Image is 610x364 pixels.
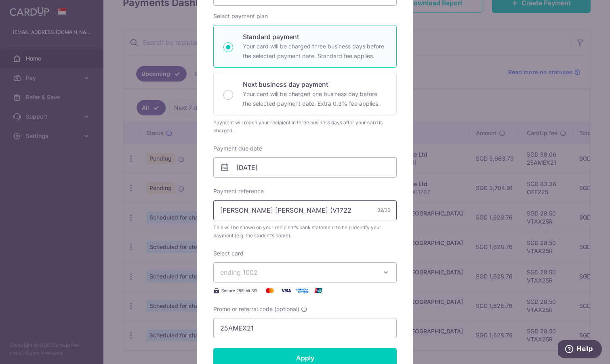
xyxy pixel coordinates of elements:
img: Visa [278,286,294,295]
span: Secure 256-bit SSL [221,287,259,294]
p: Your card will be charged one business day before the selected payment date. Extra 0.3% fee applies. [243,89,387,109]
p: Standard payment [243,32,387,42]
p: Next business day payment [243,79,387,89]
label: Select card [213,249,244,257]
img: Mastercard [262,286,278,295]
span: Promo or referral code (optional) [213,305,299,313]
input: DD / MM / YYYY [213,157,397,178]
span: This will be shown on your recipient’s bank statement to help identify your payment (e.g. the stu... [213,224,397,240]
p: Your card will be charged three business days before the selected payment date. Standard fee appl... [243,42,387,61]
div: Payment will reach your recipient in three business days after your card is charged. [213,119,397,135]
iframe: Opens a widget where you can find more information [558,340,602,360]
label: Payment due date [213,144,262,153]
span: ending 1002 [220,268,258,276]
img: UnionPay [310,286,326,295]
label: Select payment plan [213,12,268,20]
label: Payment reference [213,187,264,195]
div: 32/35 [377,206,390,214]
button: ending 1002 [213,262,397,282]
img: American Express [294,286,310,295]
